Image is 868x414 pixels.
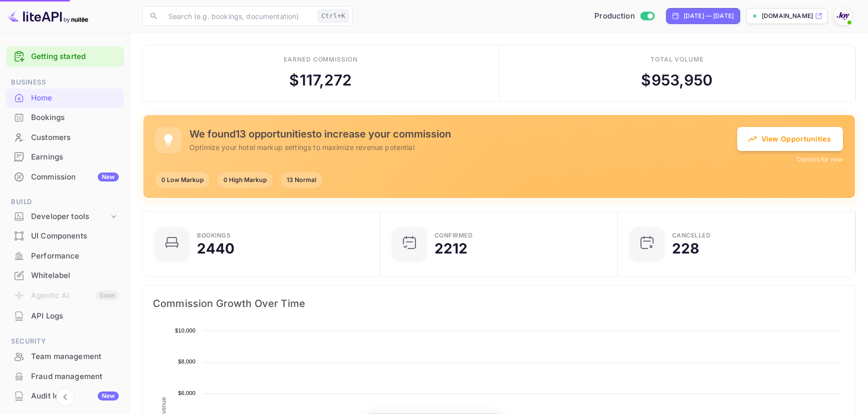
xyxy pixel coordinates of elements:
[6,147,124,167] div: Earnings
[6,347,124,366] div: Team management
[590,10,658,22] div: Switch to Sandbox mode
[684,11,734,20] div: [DATE] — [DATE]
[189,128,737,140] h5: We found 13 opportunities to increase your commission
[6,208,124,225] div: Developer tools
[31,151,119,163] div: Earnings
[162,6,314,26] input: Search (e.g. bookings, documentation)
[31,132,119,143] div: Customers
[6,46,124,67] div: Getting started
[6,108,124,126] a: Bookings
[155,175,209,184] span: 0 Low Markup
[56,388,74,406] button: Collapse navigation
[435,241,468,255] div: 2212
[6,167,124,186] a: CommissionNew
[197,232,231,238] div: Bookings
[6,246,124,265] a: Performance
[6,386,124,405] a: Audit logsNew
[6,108,124,127] div: Bookings
[31,51,119,62] a: Getting started
[98,391,119,400] div: New
[31,92,119,104] div: Home
[31,250,119,262] div: Performance
[6,128,124,146] a: Customers
[6,306,124,325] a: API Logs
[6,266,124,285] div: Whitelabel
[650,55,704,64] div: Total volume
[797,155,843,164] button: Dismiss for now
[284,55,358,64] div: Earned commission
[762,11,813,20] p: [DOMAIN_NAME]
[175,327,195,333] text: $10,000
[6,147,124,166] a: Earnings
[281,175,322,184] span: 13 Normal
[6,88,124,107] a: Home
[6,347,124,365] a: Team management
[6,226,124,246] div: UI Components
[672,241,699,255] div: 228
[31,390,119,402] div: Audit logs
[6,367,124,385] a: Fraud management
[6,77,124,88] span: Business
[6,88,124,108] div: Home
[31,171,119,183] div: Commission
[6,386,124,406] div: Audit logsNew
[31,112,119,123] div: Bookings
[435,232,473,238] div: Confirmed
[218,175,273,184] span: 0 High Markup
[8,8,88,24] img: LiteAPI logo
[31,211,109,222] div: Developer tools
[189,142,737,152] p: Optimize your hotel markup settings to maximize revenue potential
[594,10,635,22] span: Production
[197,241,235,255] div: 2440
[835,8,851,24] img: With Joy
[178,390,195,396] text: $6,000
[6,367,124,386] div: Fraud management
[318,9,349,22] div: Ctrl+K
[641,69,713,91] div: $ 953,950
[178,358,195,364] text: $8,000
[6,266,124,284] a: Whitelabel
[31,230,119,242] div: UI Components
[672,232,711,238] div: CANCELLED
[31,270,119,281] div: Whitelabel
[31,371,119,382] div: Fraud management
[6,167,124,187] div: CommissionNew
[6,246,124,266] div: Performance
[6,226,124,245] a: UI Components
[737,127,843,151] button: View Opportunities
[31,310,119,322] div: API Logs
[6,336,124,347] span: Security
[6,196,124,207] span: Build
[31,351,119,362] div: Team management
[153,295,845,311] span: Commission Growth Over Time
[289,69,352,91] div: $ 117,272
[6,128,124,147] div: Customers
[6,306,124,326] div: API Logs
[98,172,119,181] div: New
